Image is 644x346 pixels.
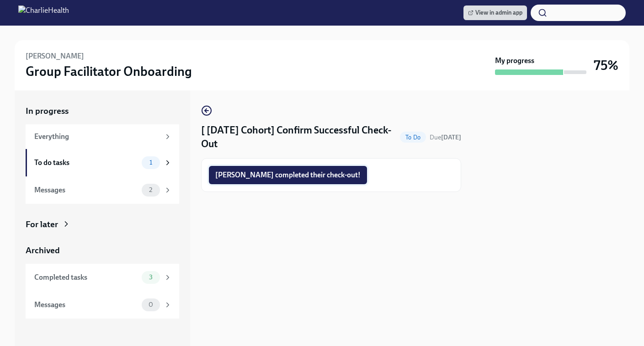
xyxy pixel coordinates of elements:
[495,56,534,66] strong: My progress
[26,149,179,176] a: To do tasks1
[34,132,160,142] div: Everything
[430,133,461,141] span: Due
[26,291,179,319] a: Messages0
[18,5,69,20] img: CharlieHealth
[26,218,58,230] div: For later
[441,133,461,141] strong: [DATE]
[26,264,179,291] a: Completed tasks3
[594,57,618,74] h3: 75%
[209,166,367,184] button: [PERSON_NAME] completed their check-out!
[201,123,396,151] h4: [ [DATE] Cohort] Confirm Successful Check-Out
[468,8,522,17] span: View in admin app
[34,158,138,168] div: To do tasks
[215,170,361,180] span: [PERSON_NAME] completed their check-out!
[26,176,179,204] a: Messages2
[144,159,158,166] span: 1
[144,274,158,281] span: 3
[26,51,84,61] h6: [PERSON_NAME]
[26,63,192,80] h3: Group Facilitator Onboarding
[34,185,138,195] div: Messages
[34,300,138,310] div: Messages
[34,272,138,282] div: Completed tasks
[26,105,179,117] a: In progress
[26,245,179,256] a: Archived
[430,133,461,142] span: September 7th, 2025 10:00
[144,186,158,193] span: 2
[400,134,426,141] span: To Do
[26,124,179,149] a: Everything
[463,5,527,20] a: View in admin app
[143,301,159,308] span: 0
[26,218,179,230] a: For later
